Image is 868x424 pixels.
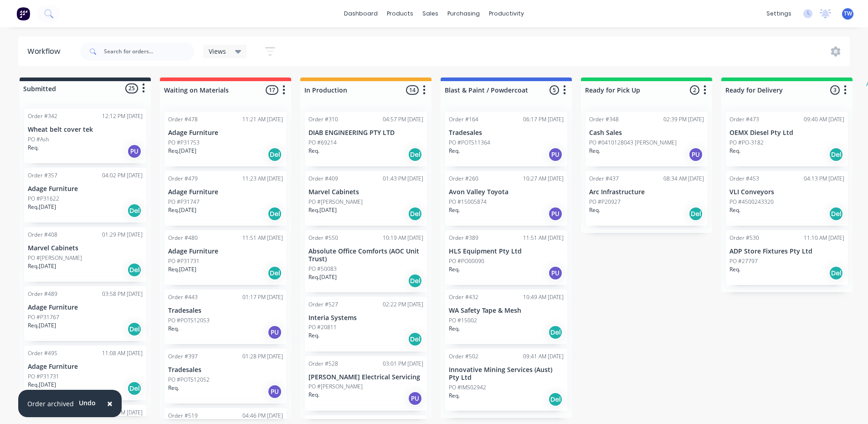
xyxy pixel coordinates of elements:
div: 10:19 AM [DATE] [383,234,423,242]
p: PO #[PERSON_NAME] [308,198,363,206]
p: PO #27797 [729,257,758,265]
div: Order #348 [589,115,619,124]
p: Req. [168,384,179,392]
div: Order #47911:23 AM [DATE]Adage FurniturePO #P31747Req.[DATE]Del [164,171,287,226]
div: Order #495 [28,349,57,357]
div: Del [829,266,843,280]
div: Del [127,381,142,396]
p: PO #15002 [449,316,477,325]
p: ADP Store Fixtures Pty Ltd [729,248,844,255]
p: Tradesales [168,307,283,315]
div: PU [548,266,563,280]
div: 04:46 PM [DATE] [242,412,283,420]
div: Order #432 [449,293,478,301]
p: PO #PO00090 [449,257,484,265]
p: Req. [449,147,460,155]
div: settings [762,7,796,21]
p: PO #[PERSON_NAME] [28,254,82,262]
div: Del [127,322,142,336]
p: Avon Valley Toyota [449,188,564,196]
p: Req. [308,331,319,340]
div: Order #16406:17 PM [DATE]TradesalesPO #POTS11364Req.PU [445,112,567,166]
div: 04:57 PM [DATE] [383,115,423,124]
div: Order #453 [729,175,759,183]
p: PO #P31767 [28,313,59,321]
p: Innovative Mining Services (Aust) Pty Ltd [449,366,564,382]
div: Order #43708:34 AM [DATE]Arc InfrastructurePO #P20927Req.Del [586,171,708,226]
p: Req. [DATE] [28,381,56,389]
div: PU [548,147,563,162]
p: PO #P20927 [589,198,621,206]
div: Order #40801:29 PM [DATE]Marvel CabinetsPO #[PERSON_NAME]Req.[DATE]Del [24,227,146,282]
p: Tradesales [168,366,283,374]
div: Order #530 [729,234,759,242]
div: products [382,7,418,21]
div: Order #31004:57 PM [DATE]DIAB ENGINEERING PTY LTDPO #69214Req.Del [305,112,427,166]
span: × [107,397,113,410]
div: Order #408 [28,231,57,239]
p: Arc Infrastructure [589,188,704,196]
p: PO #P31747 [168,198,200,206]
div: 08:34 AM [DATE] [663,175,704,183]
div: Order #53011:10 AM [DATE]ADP Store Fixtures Pty LtdPO #27797Req.Del [726,230,848,285]
div: 02:22 PM [DATE] [383,300,423,309]
p: PO #69214 [308,139,337,147]
a: dashboard [339,7,382,21]
div: Order #443 [168,293,198,301]
div: Del [829,207,843,221]
input: Search for orders... [104,42,194,61]
div: Order #479 [168,175,198,183]
p: PO #IMS02942 [449,383,486,392]
div: sales [418,7,443,21]
div: Order #34802:39 PM [DATE]Cash SalesPO #0410128043 [PERSON_NAME]Req.PU [586,112,708,166]
div: Order #310 [308,115,338,124]
div: Order #48011:51 AM [DATE]Adage FurniturePO #P31731Req.[DATE]Del [164,230,287,285]
p: Req. [DATE] [28,262,56,270]
div: 09:41 AM [DATE] [523,352,564,361]
p: PO #20811 [308,323,337,331]
div: 02:39 PM [DATE] [663,115,704,124]
div: 10:49 AM [DATE] [523,293,564,301]
img: Factory [16,7,30,21]
div: PU [127,144,142,159]
div: Order #35704:02 PM [DATE]Adage FurniturePO #P31622Req.[DATE]Del [24,168,146,222]
p: HLS Equipment Pty Ltd [449,248,564,255]
div: Order #38911:51 AM [DATE]HLS Equipment Pty LtdPO #PO00090Req.PU [445,230,567,285]
p: Marvel Cabinets [28,244,143,252]
div: 04:13 PM [DATE] [804,175,844,183]
div: Del [688,207,703,221]
p: Req. [449,265,460,274]
div: PU [688,147,703,162]
div: Order #34212:12 PM [DATE]Wheat belt cover tekPO #AshReq.PU [24,109,146,163]
div: Del [408,332,422,346]
div: Order #45304:13 PM [DATE]VLI ConveyorsPO #4500243320Req.Del [726,171,848,226]
button: Undo [74,396,101,409]
p: Req. [DATE] [168,265,196,274]
div: Del [408,274,422,288]
div: PU [267,384,282,399]
p: Req. [729,206,740,214]
p: PO #P31622 [28,195,59,203]
div: 11:51 AM [DATE] [523,234,564,242]
button: Close [98,393,122,414]
div: Del [829,147,843,162]
div: Workflow [27,46,65,57]
div: Order #40901:43 PM [DATE]Marvel CabinetsPO #[PERSON_NAME]Req.[DATE]Del [305,171,427,226]
div: Order #48903:58 PM [DATE]Adage FurniturePO #P31767Req.[DATE]Del [24,286,146,341]
p: Req. [308,391,319,399]
p: Adage Furniture [28,185,143,193]
span: Views [209,47,226,56]
div: 04:02 PM [DATE] [102,171,143,180]
div: PU [408,391,422,406]
p: VLI Conveyors [729,188,844,196]
div: Order archived [27,399,74,408]
p: Req. [DATE] [308,206,337,214]
div: PU [267,325,282,340]
div: Order #480 [168,234,198,242]
div: Del [267,147,282,162]
div: Order #44301:17 PM [DATE]TradesalesPO #POTS12053Req.PU [164,290,287,344]
div: Order #502 [449,352,478,361]
div: Order #489 [28,290,57,298]
div: Order #49511:08 AM [DATE]Adage FurniturePO #P31731Req.[DATE]Del [24,346,146,400]
div: 11:21 AM [DATE] [242,115,283,124]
